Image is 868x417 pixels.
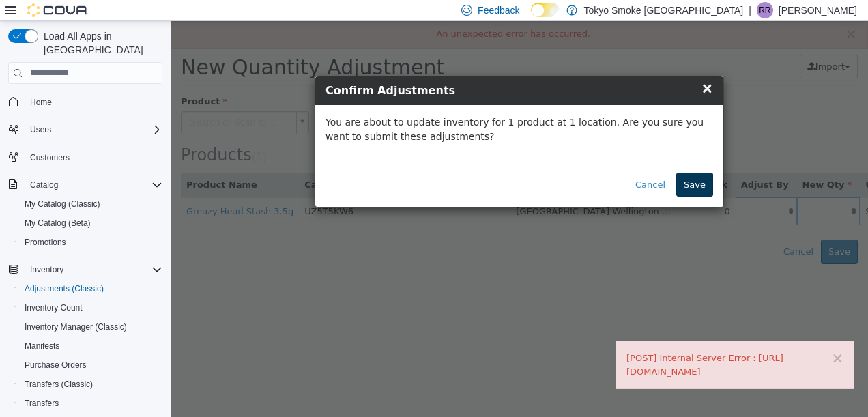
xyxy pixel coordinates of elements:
[27,3,89,17] img: Cova
[19,196,162,212] span: My Catalog (Classic)
[506,152,542,176] button: Save
[19,338,65,354] a: Manifests
[25,149,75,166] a: Customers
[14,214,168,233] button: My Catalog (Beta)
[19,357,162,373] span: Purchase Orders
[25,261,162,278] span: Inventory
[25,360,87,371] span: Purchase Orders
[14,356,168,375] button: Purchase Orders
[14,394,168,413] button: Transfers
[25,261,69,278] button: Inventory
[14,336,168,356] button: Manifests
[14,195,168,214] button: My Catalog (Classic)
[19,281,109,297] a: Adjustments (Classic)
[3,260,168,279] button: Inventory
[25,398,59,409] span: Transfers
[30,124,51,135] span: Users
[3,175,168,195] button: Catalog
[14,279,168,298] button: Adjustments (Classic)
[30,152,70,163] span: Customers
[19,215,96,231] a: My Catalog (Beta)
[531,17,532,18] span: Dark Mode
[155,61,542,78] h4: Confirm Adjustments
[19,319,162,335] span: Inventory Manager (Classic)
[25,341,59,351] span: Manifests
[14,317,168,336] button: Inventory Manager (Classic)
[14,298,168,317] button: Inventory Count
[19,234,162,250] span: Promotions
[14,375,168,394] button: Transfers (Classic)
[531,3,560,17] input: Dark Mode
[19,357,92,373] a: Purchase Orders
[30,97,52,108] span: Home
[25,177,63,193] button: Catalog
[25,199,100,210] span: My Catalog (Classic)
[3,147,168,167] button: Customers
[25,121,57,138] button: Users
[30,179,58,190] span: Catalog
[19,281,162,297] span: Adjustments (Classic)
[25,94,162,111] span: Home
[661,330,673,345] button: ×
[25,94,57,111] a: Home
[757,2,773,18] div: Ryan Ridsdale
[25,237,66,248] span: Promotions
[25,177,162,193] span: Catalog
[530,59,542,75] span: ×
[19,395,162,412] span: Transfers
[25,218,91,229] span: My Catalog (Beta)
[38,29,162,57] span: Load All Apps in [GEOGRAPHIC_DATA]
[14,233,168,252] button: Promotions
[19,234,72,250] a: Promotions
[19,196,106,212] a: My Catalog (Classic)
[19,300,162,316] span: Inventory Count
[25,379,93,390] span: Transfers (Classic)
[759,2,770,18] span: RR
[25,121,162,138] span: Users
[3,120,168,139] button: Users
[25,321,127,332] span: Inventory Manager (Classic)
[779,2,857,18] p: [PERSON_NAME]
[30,264,63,275] span: Inventory
[19,319,132,335] a: Inventory Manager (Classic)
[155,94,542,123] p: You are about to update inventory for 1 product at 1 location. Are you sure you want to submit th...
[584,2,744,18] p: Tokyo Smoke [GEOGRAPHIC_DATA]
[478,3,519,17] span: Feedback
[749,2,751,18] p: |
[19,215,162,231] span: My Catalog (Beta)
[3,92,168,112] button: Home
[19,395,64,412] a: Transfers
[456,330,673,357] div: [POST] Internal Server Error : [URL][DOMAIN_NAME]
[25,283,104,294] span: Adjustments (Classic)
[19,338,162,354] span: Manifests
[19,376,98,392] a: Transfers (Classic)
[25,149,162,166] span: Customers
[457,152,502,176] button: Cancel
[19,376,162,392] span: Transfers (Classic)
[19,300,88,316] a: Inventory Count
[25,302,83,313] span: Inventory Count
